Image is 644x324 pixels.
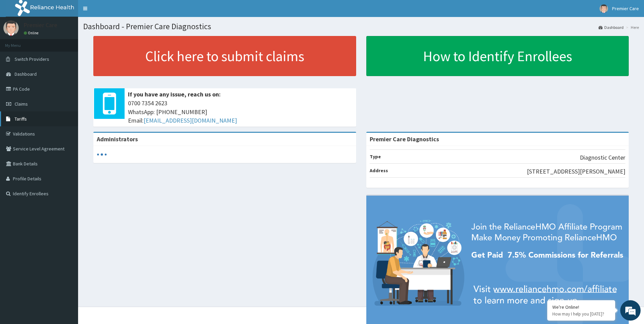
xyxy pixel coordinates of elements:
b: Address [370,167,388,174]
b: If you have any issue, reach us on: [128,90,221,98]
p: Diagnostic Center [580,153,625,162]
h1: Dashboard - Premier Care Diagnostics [83,22,639,31]
b: Type [370,154,381,160]
img: User Image [3,20,19,36]
div: We're Online! [552,304,610,310]
strong: Premier Care Diagnostics [370,135,439,143]
b: Administrators [97,135,138,143]
span: Premier Care [612,5,639,12]
span: 0700 7354 2623 WhatsApp: [PHONE_NUMBER] Email: [128,99,353,125]
p: [STREET_ADDRESS][PERSON_NAME] [527,167,625,176]
span: Dashboard [15,71,37,77]
img: User Image [600,4,608,13]
a: Online [24,31,40,35]
a: Dashboard [599,24,624,30]
li: Here [624,24,639,30]
span: Switch Providers [15,56,49,62]
p: Premier Care [24,22,57,28]
p: How may I help you today? [552,311,610,317]
span: Tariffs [15,116,27,122]
a: [EMAIL_ADDRESS][DOMAIN_NAME] [144,116,237,124]
a: How to Identify Enrollees [366,36,629,76]
a: Click here to submit claims [93,36,356,76]
svg: audio-loading [97,149,107,160]
span: Claims [15,101,28,107]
